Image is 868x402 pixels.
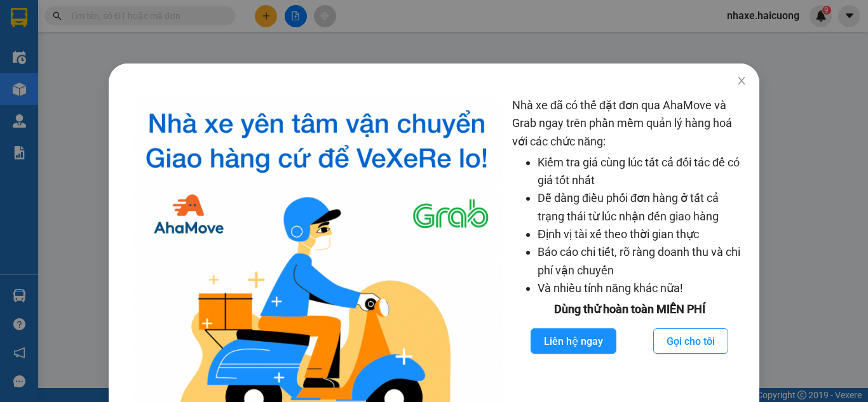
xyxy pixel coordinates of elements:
[653,328,728,354] button: Gọi cho tôi
[667,333,715,349] span: Gọi cho tôi
[538,243,747,279] li: Báo cáo chi tiết, rõ ràng doanh thu và chi phí vận chuyển
[538,189,747,225] li: Dễ dàng điều phối đơn hàng ở tất cả trạng thái từ lúc nhận đến giao hàng
[736,76,747,86] span: close
[544,333,603,349] span: Liên hệ ngay
[538,154,747,190] li: Kiểm tra giá cùng lúc tất cả đối tác để có giá tốt nhất
[538,279,747,297] li: Và nhiều tính năng khác nữa!
[531,328,616,354] button: Liên hệ ngay
[512,300,747,318] div: Dùng thử hoàn toàn MIỄN PHÍ
[724,64,759,99] button: Close
[538,225,747,243] li: Định vị tài xế theo thời gian thực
